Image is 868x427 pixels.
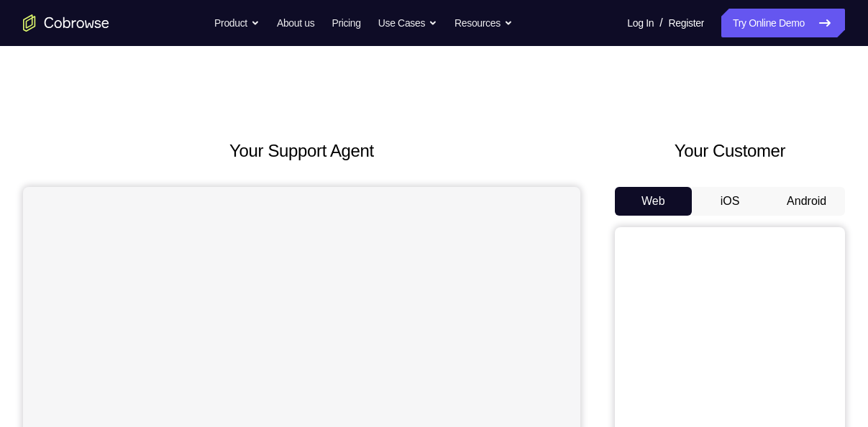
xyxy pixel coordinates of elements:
a: Go to the home page [23,14,109,32]
h2: Your Support Agent [23,138,580,164]
a: Pricing [332,9,360,37]
button: Product [214,9,260,37]
button: Android [768,187,845,216]
a: About us [277,9,314,37]
span: / [659,14,662,32]
a: Try Online Demo [721,9,845,37]
button: iOS [692,187,769,216]
button: Web [615,187,692,216]
a: Register [669,9,704,37]
button: Use Cases [378,9,437,37]
h2: Your Customer [615,138,845,164]
button: Resources [454,9,513,37]
a: Log In [627,9,654,37]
